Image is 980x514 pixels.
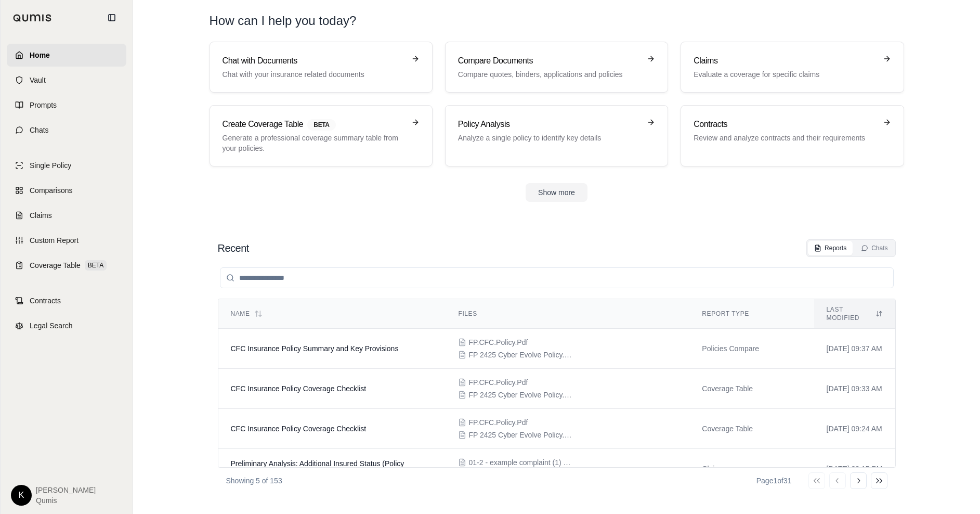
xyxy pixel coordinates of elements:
[30,295,61,306] span: Contracts
[526,183,587,202] button: Show more
[689,409,814,449] td: Coverage Table
[30,75,46,85] span: Vault
[694,118,876,131] h3: Contracts
[458,133,641,143] p: Analyze a single policy to identify key details
[231,425,367,433] span: CFC Insurance Policy Coverage Checklist
[103,9,120,26] button: Collapse sidebar
[30,320,73,331] span: Legal Search
[681,105,904,166] a: ContractsReview and analyze contracts and their requirements
[814,369,895,409] td: [DATE] 09:33 AM
[458,69,641,80] p: Compare quotes, binders, applications and policies
[11,485,32,506] div: K
[689,329,814,369] td: Policies Compare
[814,409,895,449] td: [DATE] 09:24 AM
[13,14,52,22] img: Qumis Logo
[681,42,904,93] a: ClaimsEvaluate a coverage for specific claims
[223,55,405,67] h3: Chat with Documents
[30,100,57,110] span: Prompts
[694,133,876,143] p: Review and analyze contracts and their requirements
[30,210,52,221] span: Claims
[7,204,126,227] a: Claims
[808,241,853,255] button: Reports
[226,476,282,486] p: Showing 5 of 153
[223,69,405,80] p: Chat with your insurance related documents
[7,289,126,312] a: Contracts
[814,329,895,369] td: [DATE] 09:37 AM
[458,55,641,67] h3: Compare Documents
[30,125,49,135] span: Chats
[468,377,528,388] span: FP.CFC.Policy.Pdf
[223,118,405,131] h3: Create Coverage Table
[210,42,433,93] a: Chat with DocumentsChat with your insurance related documents
[7,119,126,142] a: Chats
[7,94,126,117] a: Prompts
[445,42,668,93] a: Compare DocumentsCompare quotes, binders, applications and policies
[30,50,50,60] span: Home
[30,235,79,246] span: Custom Report
[446,299,689,329] th: Files
[468,417,528,428] span: FP.CFC.Policy.Pdf
[231,384,367,393] span: CFC Insurance Policy Coverage Checklist
[231,344,399,353] span: CFC Insurance Policy Summary and Key Provisions
[7,314,126,337] a: Legal Search
[445,105,668,166] a: Policy AnalysisAnalyze a single policy to identify key details
[7,154,126,177] a: Single Policy
[855,241,894,255] button: Chats
[694,55,876,67] h3: Claims
[689,449,814,489] td: Claims
[7,229,126,252] a: Custom Report
[468,430,572,440] span: FP 2425 Cyber Evolve Policy.pdf
[756,476,792,486] div: Page 1 of 31
[814,244,846,252] div: Reports
[694,69,876,80] p: Evaluate a coverage for specific claims
[231,459,404,478] span: Preliminary Analysis: Additional Insured Status (Policy Document Pending)
[7,69,126,92] a: Vault
[30,160,71,171] span: Single Policy
[85,260,107,271] span: BETA
[814,449,895,489] td: [DATE] 09:15 PM
[689,299,814,329] th: Report Type
[458,118,641,131] h3: Policy Analysis
[210,12,357,29] h1: How can I help you today?
[218,241,249,255] h2: Recent
[231,310,434,318] div: Name
[689,369,814,409] td: Coverage Table
[210,105,433,166] a: Create Coverage TableBETAGenerate a professional coverage summary table from your policies.
[7,44,126,67] a: Home
[7,179,126,202] a: Comparisons
[468,457,572,468] span: 01-2 - example complaint (1) - slip and fall 1.pdf
[36,495,96,506] span: Qumis
[30,260,81,271] span: Coverage Table
[36,485,96,495] span: [PERSON_NAME]
[7,254,126,277] a: Coverage TableBETA
[468,350,572,360] span: FP 2425 Cyber Evolve Policy.pdf
[827,305,883,322] div: Last modified
[468,337,528,348] span: FP.CFC.Policy.Pdf
[30,185,72,196] span: Comparisons
[307,119,335,131] span: BETA
[223,133,405,153] p: Generate a professional coverage summary table from your policies.
[861,244,887,252] div: Chats
[468,390,572,400] span: FP 2425 Cyber Evolve Policy.pdf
